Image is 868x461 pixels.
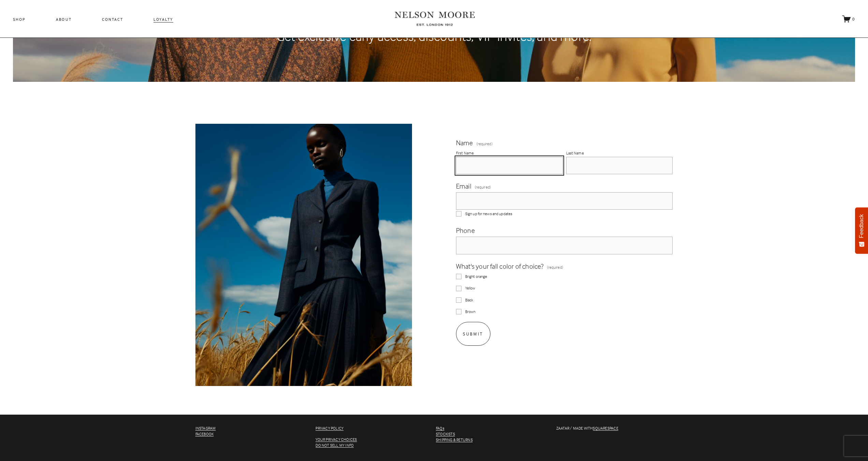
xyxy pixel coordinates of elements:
[852,16,855,21] span: 0
[395,9,475,29] img: Nelson Moore
[547,265,563,270] span: (required)
[465,297,473,303] span: Black
[456,309,461,314] input: Brown
[456,286,461,291] input: Yellow
[436,431,455,437] a: STOCKISTS
[456,138,473,148] span: Name
[463,331,483,337] span: Submit
[153,16,173,23] a: Loyalty
[456,150,563,157] div: First Name
[465,309,476,315] span: Brown
[13,16,26,23] a: Shop
[456,211,461,217] input: Sign up for news and updates
[315,426,343,431] a: PRIVACY POLICY
[315,443,354,448] a: DO NOT SELL MY INFO
[56,16,71,23] a: About
[465,211,512,217] span: Sign up for news and updates
[436,426,444,431] a: FAQs
[858,214,865,238] span: Feedback
[456,225,475,235] span: Phone
[566,150,673,157] div: Last Name
[315,437,357,443] a: YOUR PRIVACY CHOICES
[475,184,491,190] span: (required)
[456,261,544,271] span: What's your fall color of choice?
[855,207,868,254] button: Feedback - Show survey
[476,142,492,146] span: (required)
[195,426,216,431] a: INSTAGRAM
[465,285,475,291] span: Yellow
[456,297,461,303] input: Black
[842,15,855,23] a: 0 items in cart
[102,16,123,23] a: Contact
[456,181,471,191] span: Email
[315,437,357,442] span: YOUR PRIVACY CHOICES
[436,437,473,443] a: SHIPPING & RETURNS
[195,431,214,437] a: FACEBOOK
[593,426,618,431] a: SQUARESPACE
[556,426,673,431] p: ZAATAR / MADE WITH
[456,322,490,345] button: SubmitSubmit
[456,274,461,279] input: Bright orange
[465,274,487,280] span: Bright orange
